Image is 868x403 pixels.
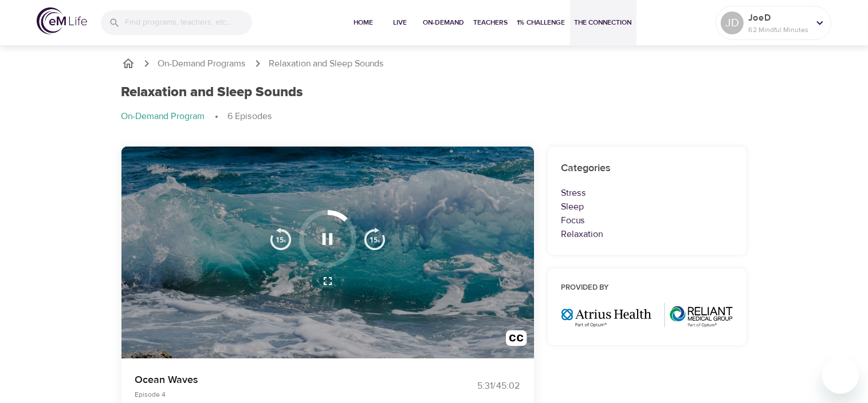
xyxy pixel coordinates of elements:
nav: breadcrumb [121,110,747,124]
p: Relaxation and Sleep Sounds [269,57,384,70]
span: Teachers [474,17,508,29]
span: Home [350,17,378,29]
a: On-Demand Programs [158,57,246,70]
span: On-Demand [423,17,465,29]
span: Live [387,17,414,29]
p: On-Demand Program [121,110,205,123]
div: 5:31 / 45:02 [434,380,520,393]
span: The Connection [575,17,632,29]
p: 6 Episodes [228,110,273,123]
img: 15s_prev.svg [269,227,292,250]
p: Stress [561,186,733,200]
iframe: Button to launch messaging window [822,357,859,394]
button: Transcript/Closed Captions (c) [499,323,534,358]
div: JD [721,11,744,34]
h1: Relaxation and Sleep Sounds [121,84,304,101]
p: 62 Mindful Minutes [748,25,809,35]
p: Relaxation [561,227,733,241]
span: 1% Challenge [517,17,565,29]
nav: breadcrumb [121,57,747,70]
img: 15s_next.svg [363,227,386,250]
img: logo [37,7,87,34]
p: JoeD [748,11,809,25]
img: open_caption.svg [506,330,527,351]
p: Ocean Waves [135,372,421,388]
p: Focus [561,214,733,227]
p: Episode 4 [135,389,421,400]
img: Optum%20MA_AtriusReliant.png [561,303,733,327]
h6: Categories [561,160,733,177]
p: Sleep [561,200,733,214]
h6: Provided by [561,282,733,294]
input: Find programs, teachers, etc... [125,10,252,35]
